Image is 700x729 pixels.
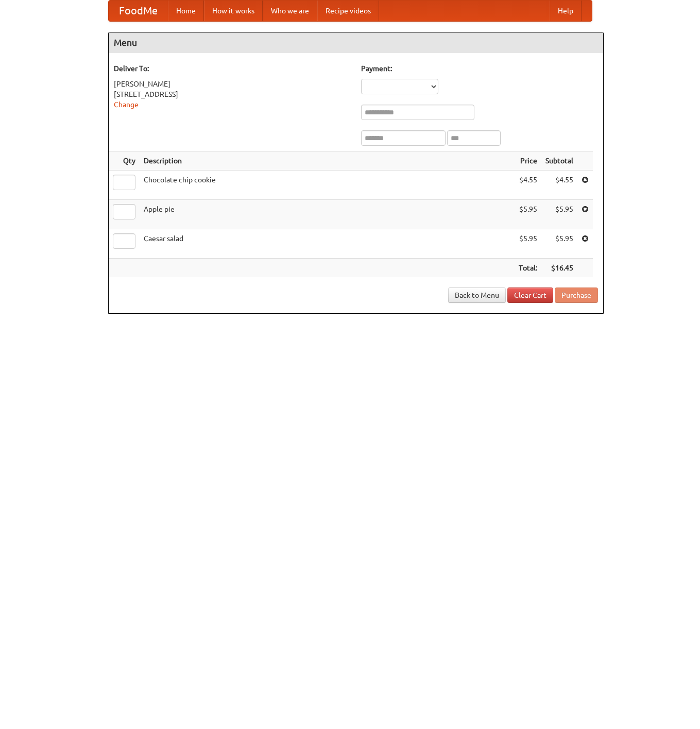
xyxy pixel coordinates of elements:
[114,63,351,74] h5: Deliver To:
[361,63,598,74] h5: Payment:
[204,1,263,21] a: How it works
[109,1,168,21] a: FoodMe
[317,1,379,21] a: Recipe videos
[140,151,515,171] th: Description
[140,171,515,200] td: Chocolate chip cookie
[168,1,204,21] a: Home
[541,259,577,278] th: $16.45
[507,287,553,303] a: Clear Cart
[109,32,603,53] h4: Menu
[448,287,506,303] a: Back to Menu
[515,229,541,259] td: $5.95
[114,89,351,99] div: [STREET_ADDRESS]
[515,259,541,278] th: Total:
[109,151,140,171] th: Qty
[263,1,317,21] a: Who we are
[541,151,577,171] th: Subtotal
[140,200,515,229] td: Apple pie
[541,171,577,200] td: $4.55
[555,287,598,303] button: Purchase
[515,200,541,229] td: $5.95
[515,171,541,200] td: $4.55
[515,151,541,171] th: Price
[550,1,582,21] a: Help
[114,100,139,109] a: Change
[140,229,515,259] td: Caesar salad
[541,229,577,259] td: $5.95
[541,200,577,229] td: $5.95
[114,79,351,89] div: [PERSON_NAME]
